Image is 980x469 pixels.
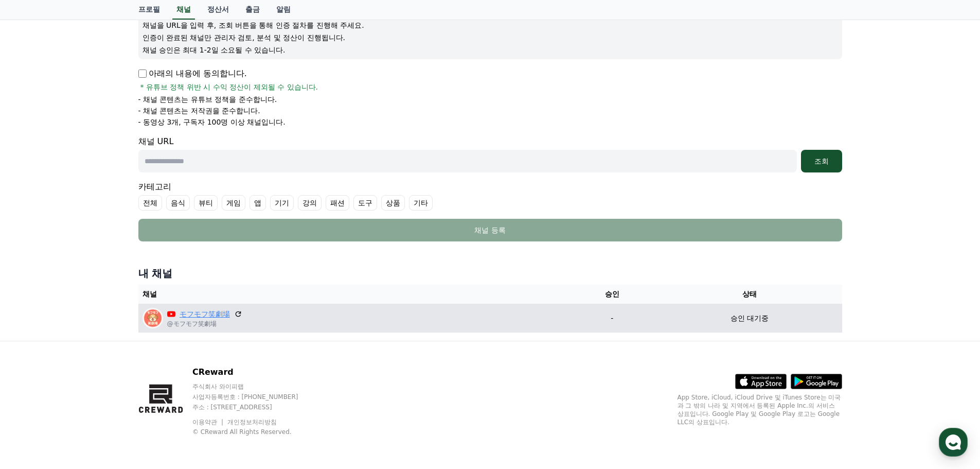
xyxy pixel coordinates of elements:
label: 게임 [222,195,245,211]
span: * 유튜브 정책 위반 시 수익 정산이 제외될 수 있습니다. [140,82,318,92]
p: 주식회사 와이피랩 [192,383,318,391]
div: 채널 등록 [159,225,822,235]
th: 승인 [567,285,657,304]
p: 채널 승인은 최대 1-2일 소요될 수 있습니다. [142,45,838,55]
img: モフモフ笑劇場 [142,308,163,328]
p: App Store, iCloud, iCloud Drive 및 iTunes Store는 미국과 그 밖의 나라 및 지역에서 등록된 Apple Inc.의 서비스 상표입니다. Goo... [678,393,842,426]
p: 승인 대기중 [730,313,769,324]
a: モフモフ笑劇場 [180,309,230,320]
label: 뷰티 [194,195,218,211]
p: @モフモフ笑劇場 [167,320,242,328]
label: 기기 [270,195,294,211]
p: - 채널 콘텐츠는 저작권을 준수합니다. [138,106,260,116]
p: 채널을 URL을 입력 후, 조회 버튼을 통해 인증 절차를 진행해 주세요. [142,20,838,30]
label: 전체 [138,195,162,211]
label: 패션 [326,195,349,211]
div: 채널 URL [138,135,842,172]
span: 홈 [32,342,39,350]
span: 대화 [94,342,106,351]
p: - 채널 콘텐츠는 유튜브 정책을 준수합니다. [138,94,277,105]
p: © CReward All Rights Reserved. [192,428,318,436]
p: 인증이 완료된 채널만 관리자 검토, 분석 및 정산이 진행됩니다. [142,32,838,43]
p: 사업자등록번호 : [PHONE_NUMBER] [192,393,318,401]
p: - [572,313,653,324]
label: 강의 [298,195,322,211]
button: 조회 [801,150,842,172]
label: 음식 [166,195,190,211]
label: 앱 [250,195,266,211]
div: 조회 [805,156,838,166]
p: 주소 : [STREET_ADDRESS] [192,403,318,411]
p: CReward [192,366,318,378]
h4: 내 채널 [138,266,842,281]
label: 기타 [409,195,433,211]
label: 도구 [353,195,377,211]
button: 채널 등록 [138,219,842,241]
p: - 동영상 3개, 구독자 100명 이상 채널입니다. [138,117,286,127]
a: 설정 [133,326,198,352]
label: 상품 [381,195,405,211]
th: 상태 [657,285,842,304]
a: 개인정보처리방침 [227,419,277,426]
a: 이용약관 [192,419,225,426]
th: 채널 [138,285,567,304]
a: 홈 [3,326,68,352]
p: 아래의 내용에 동의합니다. [138,67,247,80]
span: 설정 [159,342,171,350]
div: 카테고리 [138,181,842,211]
a: 대화 [68,326,133,352]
